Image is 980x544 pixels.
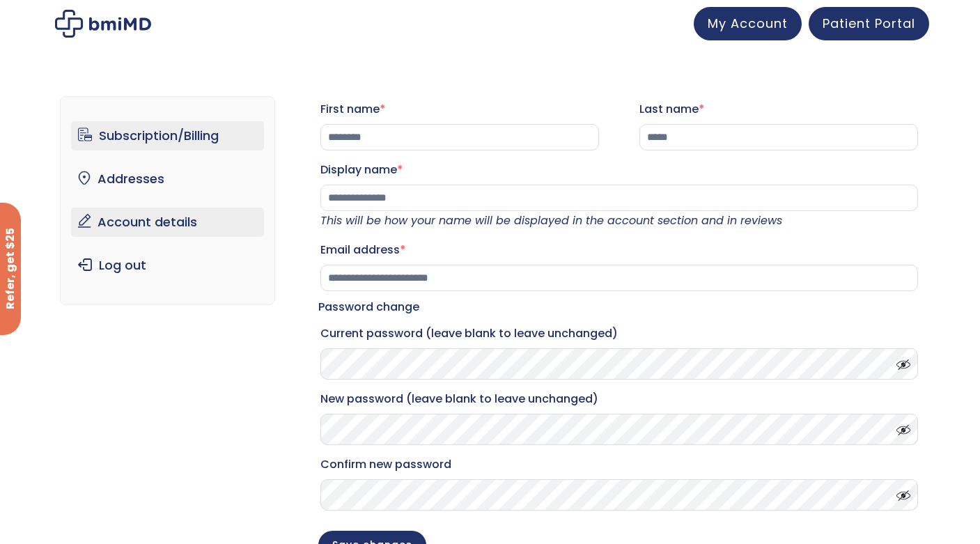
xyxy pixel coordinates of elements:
span: Patient Portal [823,15,915,32]
em: This will be how your name will be displayed in the account section and in reviews [320,212,782,228]
a: Subscription/Billing [71,121,264,150]
label: First name [320,98,599,121]
legend: Password change [318,297,419,317]
label: Current password (leave blank to leave unchanged) [320,322,918,345]
label: Email address [320,239,918,261]
a: My Account [694,7,802,40]
span: My Account [708,15,788,32]
a: Log out [71,251,264,280]
label: Confirm new password [320,453,918,476]
label: New password (leave blank to leave unchanged) [320,388,918,410]
a: Patient Portal [809,7,929,40]
a: Addresses [71,164,264,194]
a: Account details [71,208,264,237]
label: Display name [320,159,918,181]
img: My account [55,10,151,38]
nav: Account pages [60,96,275,305]
label: Last name [639,98,918,121]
